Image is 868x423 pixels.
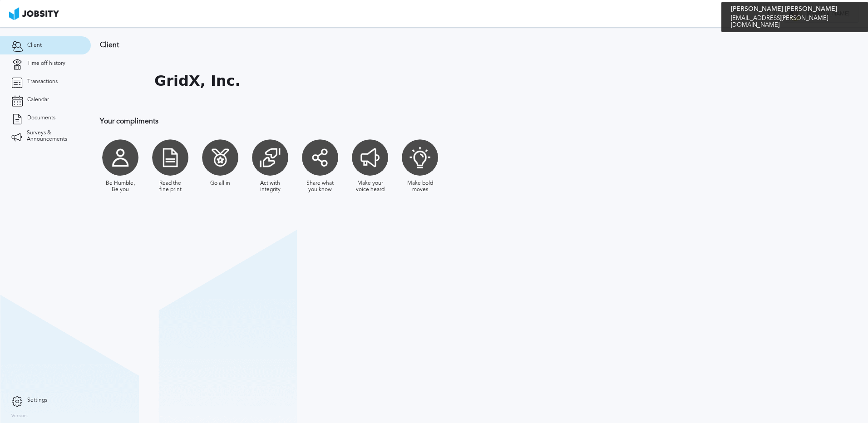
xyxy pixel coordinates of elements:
[11,413,28,419] label: Version:
[27,60,65,67] span: Time off history
[104,180,136,193] div: Be Humble, Be you
[27,79,58,85] span: Transactions
[27,42,42,49] span: Client
[784,5,859,23] button: A[PERSON_NAME]
[154,180,186,193] div: Read the fine print
[789,7,802,21] div: A
[304,180,336,193] div: Share what you know
[100,41,592,49] h3: Client
[354,180,386,193] div: Make your voice heard
[154,73,241,89] h1: GridX, Inc.
[210,180,230,187] div: Go all in
[27,115,55,121] span: Documents
[100,117,592,125] h3: Your compliments
[802,11,854,17] span: [PERSON_NAME]
[404,180,436,193] div: Make bold moves
[27,397,47,403] span: Settings
[27,97,49,103] span: Calendar
[254,180,286,193] div: Act with integrity
[27,130,79,143] span: Surveys & Announcements
[9,7,59,20] img: ab4bad089aa723f57921c736e9817d99.png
